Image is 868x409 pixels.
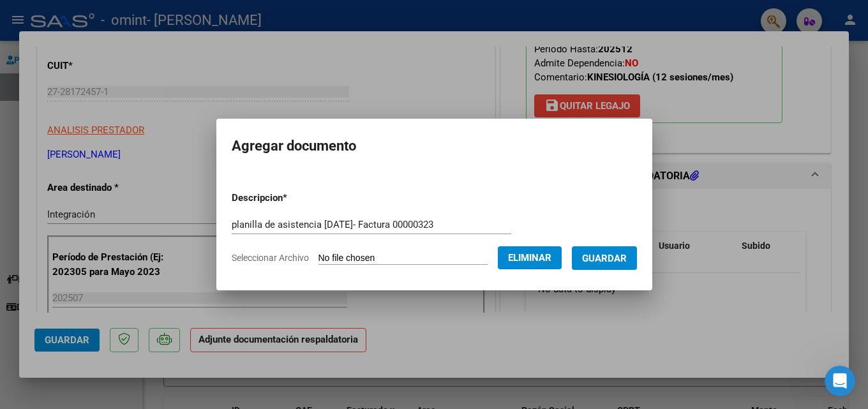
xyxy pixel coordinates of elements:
span: Eliminar [508,252,551,264]
span: Guardar [582,253,627,264]
iframe: Intercom live chat [825,366,855,396]
span: Seleccionar Archivo [232,253,309,263]
button: Eliminar [498,246,562,269]
button: Guardar [572,246,637,270]
p: Descripcion [232,191,354,205]
h2: Agregar documento [232,134,637,158]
